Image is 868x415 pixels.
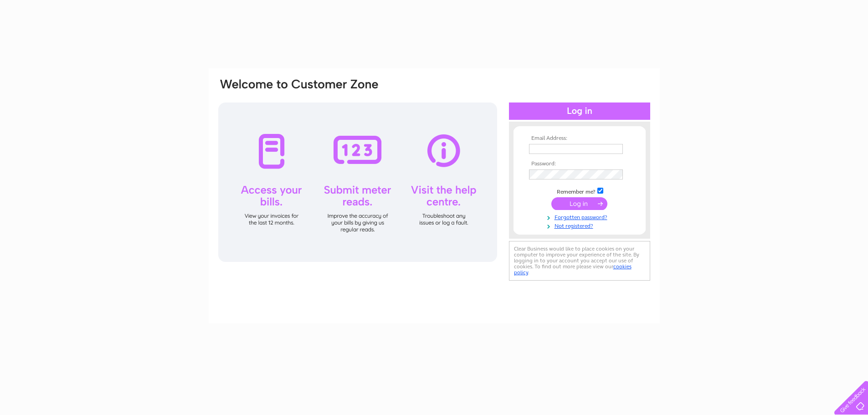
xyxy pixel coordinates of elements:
th: Password: [527,161,632,167]
div: Clear Business would like to place cookies on your computer to improve your experience of the sit... [509,241,650,281]
input: Submit [551,197,607,210]
a: cookies policy [514,263,632,276]
th: Email Address: [527,135,632,142]
a: Not registered? [529,221,632,230]
a: Forgotten password? [529,212,632,221]
td: Remember me? [527,186,632,195]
